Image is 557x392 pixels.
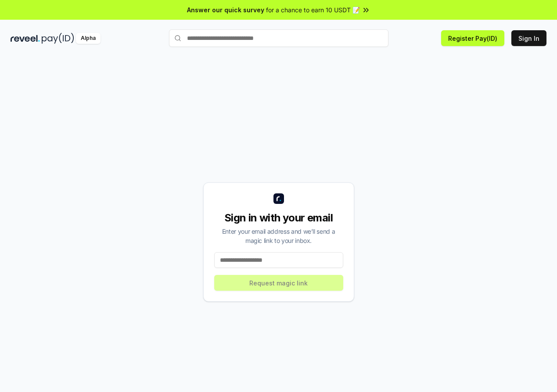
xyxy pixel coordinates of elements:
img: reveel_dark [11,33,40,44]
div: Sign in with your email [214,211,343,225]
button: Sign In [511,30,546,46]
div: Alpha [76,33,101,44]
button: Register Pay(ID) [441,30,504,46]
img: logo_small [273,193,284,204]
span: for a chance to earn 10 USDT 📝 [266,5,360,14]
div: Enter your email address and we’ll send a magic link to your inbox. [214,227,343,245]
img: pay_id [42,33,74,44]
span: Answer our quick survey [187,5,264,14]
